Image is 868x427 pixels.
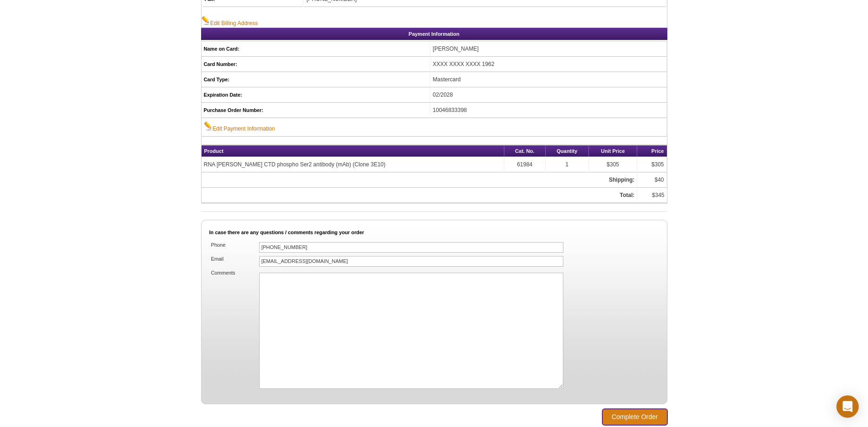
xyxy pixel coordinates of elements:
[204,121,213,131] img: Edit
[546,145,589,157] th: Quantity
[204,60,428,68] h5: Card Number:
[609,177,634,183] strong: Shipping:
[431,87,667,103] td: 02/2028
[431,72,667,87] td: Mastercard
[431,41,667,57] td: [PERSON_NAME]
[210,270,257,276] label: Comments
[202,16,210,25] img: Edit
[637,145,666,157] th: Price
[431,57,667,72] td: XXXX XXXX XXXX 1962
[589,145,637,157] th: Unit Price
[204,45,428,53] h5: Name on Card:
[504,145,545,157] th: Cat. No.
[546,157,589,172] td: 1
[204,106,428,114] h5: Purchase Order Number:
[637,188,666,203] td: $345
[204,121,275,133] a: Edit Payment Information
[637,157,666,172] td: $305
[202,145,505,157] th: Product
[637,172,666,188] td: $40
[210,242,257,248] label: Phone
[210,256,257,262] label: Email
[202,16,258,27] a: Edit Billing Address
[204,91,428,99] h5: Expiration Date:
[602,409,667,425] input: Complete Order
[204,75,428,84] h5: Card Type:
[202,157,505,172] td: RNA [PERSON_NAME] CTD phospho Ser2 antibody (mAb) (Clone 3E10)
[201,28,667,40] h2: Payment Information
[620,192,635,198] strong: Total:
[504,157,545,172] td: 61984
[836,395,859,418] div: Open Intercom Messenger
[209,228,659,236] h5: In case there are any questions / comments regarding your order
[589,157,637,172] td: $305
[431,103,667,118] td: 10046833398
